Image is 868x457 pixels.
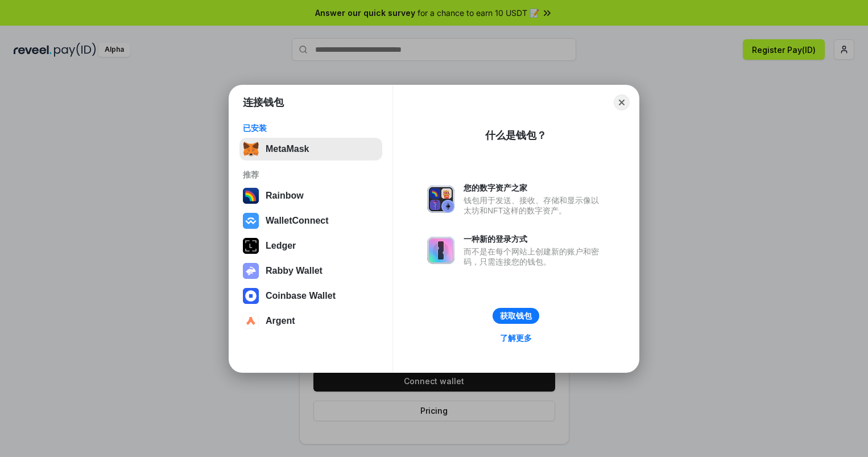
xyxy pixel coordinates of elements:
h1: 连接钱包 [243,96,284,109]
img: svg+xml,%3Csvg%20fill%3D%22none%22%20height%3D%2233%22%20viewBox%3D%220%200%2035%2033%22%20width%... [243,141,259,157]
div: MetaMask [266,144,309,154]
div: 您的数字资产之家 [464,183,605,193]
div: 获取钱包 [500,311,532,321]
button: WalletConnect [239,209,382,232]
div: Ledger [266,241,296,251]
button: Close [614,94,630,110]
img: svg+xml,%3Csvg%20width%3D%2228%22%20height%3D%2228%22%20viewBox%3D%220%200%2028%2028%22%20fill%3D... [243,213,259,229]
img: svg+xml,%3Csvg%20xmlns%3D%22http%3A%2F%2Fwww.w3.org%2F2000%2Fsvg%22%20fill%3D%22none%22%20viewBox... [427,237,454,264]
img: svg+xml,%3Csvg%20xmlns%3D%22http%3A%2F%2Fwww.w3.org%2F2000%2Fsvg%22%20fill%3D%22none%22%20viewBox... [243,263,259,279]
img: svg+xml,%3Csvg%20xmlns%3D%22http%3A%2F%2Fwww.w3.org%2F2000%2Fsvg%22%20width%3D%2228%22%20height%3... [243,238,259,254]
div: Coinbase Wallet [266,291,336,301]
div: 什么是钱包？ [485,129,547,142]
button: Argent [239,310,382,332]
button: MetaMask [239,138,382,160]
div: 一种新的登录方式 [464,234,605,244]
img: svg+xml,%3Csvg%20width%3D%2228%22%20height%3D%2228%22%20viewBox%3D%220%200%2028%2028%22%20fill%3D... [243,288,259,304]
div: 钱包用于发送、接收、存储和显示像以太坊和NFT这样的数字资产。 [464,195,605,216]
div: Argent [266,316,295,326]
button: 获取钱包 [493,308,539,324]
button: Coinbase Wallet [239,285,382,307]
div: Rainbow [266,191,304,201]
img: svg+xml,%3Csvg%20xmlns%3D%22http%3A%2F%2Fwww.w3.org%2F2000%2Fsvg%22%20fill%3D%22none%22%20viewBox... [427,186,454,213]
button: Ledger [239,234,382,257]
div: 推荐 [243,170,379,180]
div: 而不是在每个网站上创建新的账户和密码，只需连接您的钱包。 [464,246,605,267]
img: svg+xml,%3Csvg%20width%3D%22120%22%20height%3D%22120%22%20viewBox%3D%220%200%20120%20120%22%20fil... [243,188,259,204]
div: 已安装 [243,123,379,133]
button: Rabby Wallet [239,260,382,282]
button: Rainbow [239,184,382,207]
div: WalletConnect [266,216,329,226]
div: 了解更多 [500,333,532,343]
img: svg+xml,%3Csvg%20width%3D%2228%22%20height%3D%2228%22%20viewBox%3D%220%200%2028%2028%22%20fill%3D... [243,313,259,329]
div: Rabby Wallet [266,266,323,276]
a: 了解更多 [493,331,539,345]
